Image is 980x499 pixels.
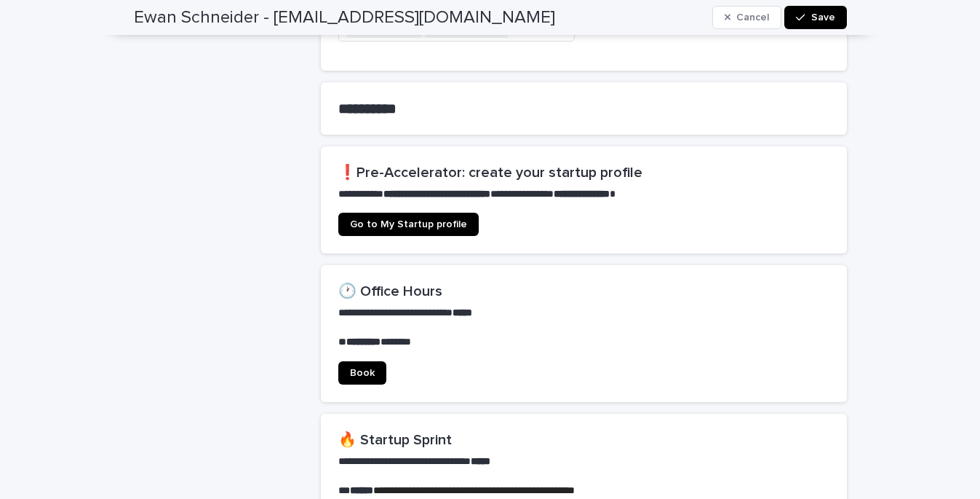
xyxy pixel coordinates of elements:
[338,361,386,385] a: Book
[134,7,555,28] h2: Ewan Schneider - [EMAIL_ADDRESS][DOMAIN_NAME]
[338,431,829,449] h2: 🔥 Startup Sprint
[736,12,769,23] span: Cancel
[350,219,467,229] span: Go to My Startup profile
[811,12,835,23] span: Save
[338,213,479,236] a: Go to My Startup profile
[338,283,829,300] h2: 🕐 Office Hours
[350,368,375,378] span: Book
[338,164,829,181] h2: ❗Pre-Accelerator: create your startup profile
[712,6,782,29] button: Cancel
[784,6,846,29] button: Save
